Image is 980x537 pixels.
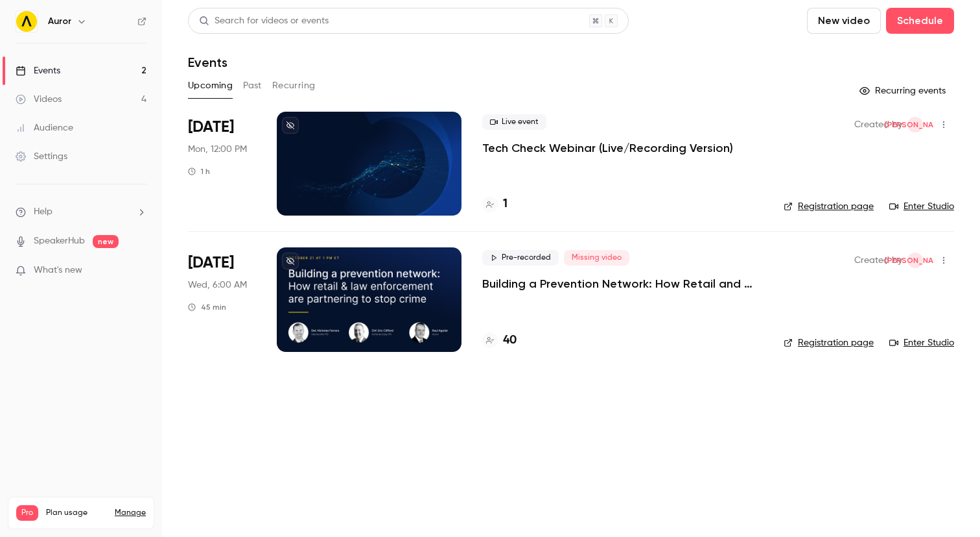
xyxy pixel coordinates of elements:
[907,117,923,132] span: Jamie Orsbourn
[16,93,62,106] div: Videos
[16,205,146,219] li: help-dropdown-opener
[16,11,37,32] img: Auror
[482,250,559,266] span: Pre-recorded
[482,114,546,130] span: Live event
[907,253,923,268] span: Jamie Orsbourn
[188,75,233,96] button: Upcoming
[503,332,517,349] h4: 40
[482,276,763,292] a: Building a Prevention Network: How Retail and Law Enforcement Are Partnering to Stop Crime
[243,75,262,96] button: Past
[16,64,60,77] div: Events
[889,200,954,213] a: Enter Studio
[34,234,85,248] a: SpeakerHub
[188,112,256,216] div: Oct 20 Mon, 12:00 PM (Pacific/Auckland)
[784,200,874,213] a: Registration page
[854,253,902,268] span: Created by
[885,117,946,132] span: [PERSON_NAME]
[16,505,38,521] span: Pro
[272,75,316,96] button: Recurring
[807,8,881,34] button: New video
[482,195,507,213] a: 1
[564,250,629,266] span: Missing video
[482,332,517,349] a: 40
[48,15,71,28] h6: Auror
[131,265,146,277] iframe: Noticeable Trigger
[188,117,234,138] span: [DATE]
[854,117,902,132] span: Created by
[885,253,946,268] span: [PERSON_NAME]
[16,150,67,163] div: Settings
[784,336,874,349] a: Registration page
[886,8,954,34] button: Schedule
[188,166,210,177] div: 1 h
[482,140,733,156] a: Tech Check Webinar (Live/Recording Version)
[188,247,256,351] div: Oct 21 Tue, 1:00 PM (America/New York)
[93,235,119,248] span: new
[34,205,52,219] span: Help
[889,336,954,349] a: Enter Studio
[46,508,107,518] span: Plan usage
[188,143,247,156] span: Mon, 12:00 PM
[188,302,226,312] div: 45 min
[34,264,82,277] span: What's new
[188,279,247,292] span: Wed, 6:00 AM
[199,14,329,28] div: Search for videos or events
[188,55,227,70] h1: Events
[16,121,73,134] div: Audience
[854,81,954,101] button: Recurring events
[188,253,234,273] span: [DATE]
[115,508,146,518] a: Manage
[503,195,507,213] h4: 1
